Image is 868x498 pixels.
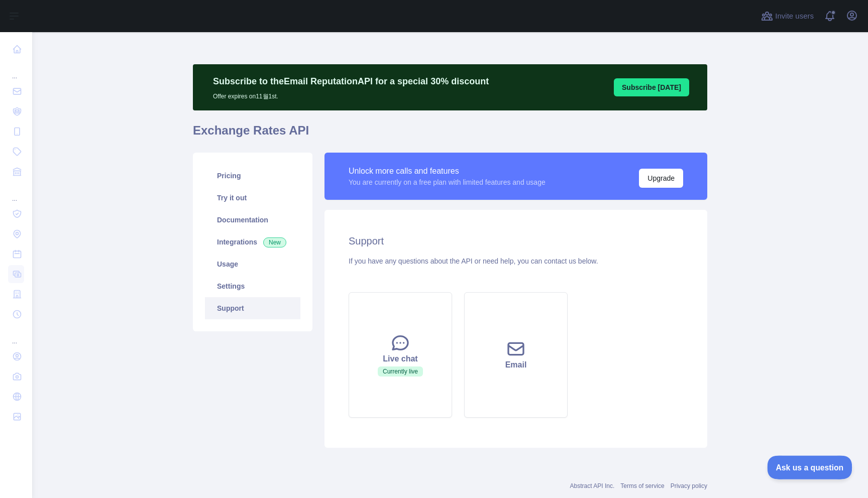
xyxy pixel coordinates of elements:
[378,366,423,377] span: Currently live
[361,353,440,365] div: Live chat
[775,11,814,22] span: Invite users
[349,177,546,187] div: You are currently on a free plan with limited features and usage
[8,183,24,203] div: ...
[205,165,300,187] a: Pricing
[205,253,300,275] a: Usage
[477,359,555,371] div: Email
[205,209,300,231] a: Documentation
[768,455,853,479] iframe: Toggle Customer Support
[213,88,489,100] p: Offer expires on 11월 1st.
[213,74,489,88] p: Subscribe to the Email Reputation API for a special 30 % discount
[464,292,568,418] button: Email
[8,325,24,345] div: ...
[205,297,300,319] a: Support
[639,169,683,188] button: Upgrade
[349,165,546,177] div: Unlock more calls and features
[349,234,683,248] h2: Support
[614,78,689,96] button: Subscribe [DATE]
[671,482,707,489] a: Privacy policy
[349,256,683,266] div: If you have any questions about the API or need help, you can contact us below.
[349,292,452,418] button: Live chatCurrently live
[759,8,816,24] button: Invite users
[205,275,300,297] a: Settings
[570,482,615,489] a: Abstract API Inc.
[205,187,300,209] a: Try it out
[193,122,707,147] h1: Exchange Rates API
[205,231,300,253] a: Integrations New
[620,482,664,489] a: Terms of service
[263,237,286,247] span: New
[8,60,24,80] div: ...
